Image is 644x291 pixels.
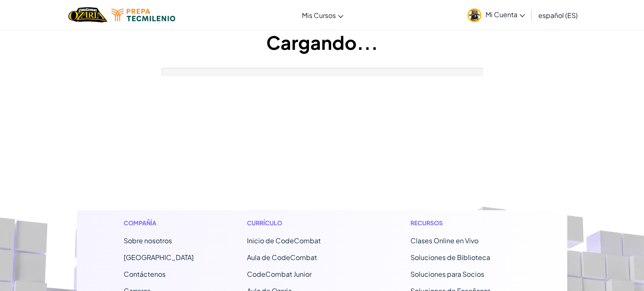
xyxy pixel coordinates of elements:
[463,2,529,28] a: Mi Cuenta
[298,4,348,26] a: Mis Cursos
[538,11,578,20] span: español (ES)
[247,236,321,245] span: Inicio de CodeCombat
[124,270,166,278] span: Contáctenos
[410,253,490,262] a: Soluciones de Biblioteca
[68,6,107,23] a: Ozaria by CodeCombat logo
[68,6,107,23] img: Home
[247,253,317,262] a: Aula de CodeCombat
[534,4,582,26] a: español (ES)
[124,253,194,262] a: [GEOGRAPHIC_DATA]
[410,219,521,227] h1: Recursos
[302,11,336,20] span: Mis Cursos
[247,219,357,227] h1: Currículo
[410,270,484,278] a: Soluciones para Socios
[112,9,175,21] img: Tecmilenio logo
[124,236,172,245] a: Sobre nosotros
[486,10,525,19] span: Mi Cuenta
[247,270,312,278] a: CodeCombat Junior
[124,219,194,227] h1: Compañía
[467,8,481,22] img: avatar
[410,236,478,245] a: Clases Online en Vivo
